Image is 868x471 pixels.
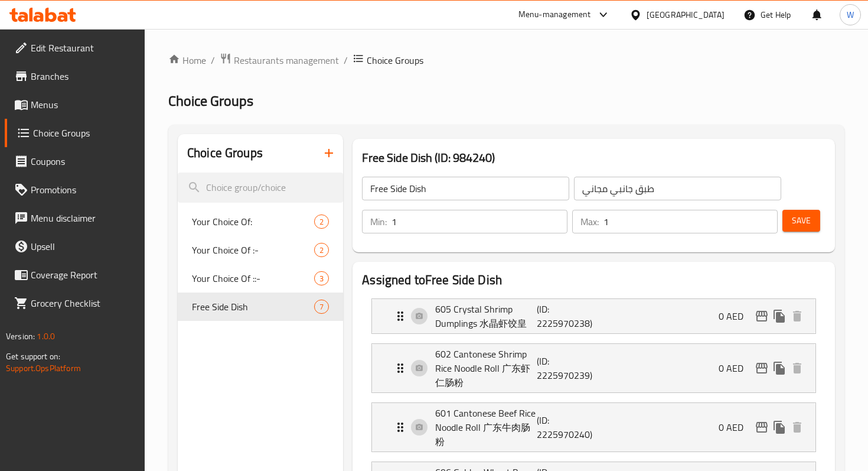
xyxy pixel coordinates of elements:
a: Edit Restaurant [5,34,145,62]
li: / [211,53,215,67]
span: W [847,8,854,21]
span: Restaurants management [234,53,339,67]
span: Version: [6,329,35,344]
a: Branches [5,62,145,90]
p: 601 Cantonese Beef Rice Noodle Roll 广东牛肉肠粉 [435,406,536,449]
div: Expand [372,403,815,451]
p: Min: [370,215,387,229]
a: Support.OpsPlatform [6,360,81,376]
span: Your Choice Of :- [192,243,314,257]
a: Restaurants management [220,53,339,68]
p: (ID: 2225970239) [537,354,604,382]
span: 2 [315,245,328,256]
button: edit [753,359,771,377]
li: Expand [362,294,825,339]
button: delete [788,359,806,377]
a: Promotions [5,176,145,204]
span: Edit Restaurant [31,41,135,55]
p: 0 AED [719,361,753,375]
div: [GEOGRAPHIC_DATA] [647,8,725,21]
a: Menu disclaimer [5,204,145,232]
p: Max: [580,215,599,229]
span: 2 [315,216,328,228]
div: Menu-management [518,8,591,22]
span: Promotions [31,183,135,197]
p: 605 Crystal Shrimp Dumplings 水晶虾饺皇 [435,302,536,330]
span: Upsell [31,239,135,254]
button: duplicate [771,418,788,436]
span: Coverage Report [31,268,135,282]
p: (ID: 2225970238) [537,302,604,330]
span: 7 [315,301,328,313]
span: Free Side Dish [192,300,314,314]
h2: Assigned to Free Side Dish [362,271,825,289]
button: edit [753,418,771,436]
span: Choice Groups [33,126,135,140]
span: Grocery Checklist [31,296,135,310]
span: 3 [315,273,328,284]
li: / [344,53,348,67]
div: Expand [372,344,815,392]
a: Coverage Report [5,261,145,289]
button: duplicate [771,359,788,377]
button: edit [753,307,771,325]
span: Branches [31,69,135,83]
button: delete [788,307,806,325]
span: Coupons [31,154,135,168]
div: Your Choice Of :-2 [178,236,343,264]
p: (ID: 2225970240) [537,413,604,441]
div: Expand [372,299,815,333]
a: Grocery Checklist [5,289,145,317]
div: Your Choice Of:2 [178,207,343,236]
span: Save [792,213,811,228]
div: Your Choice Of ::-3 [178,264,343,293]
li: Expand [362,398,825,457]
button: delete [788,418,806,436]
a: Choice Groups [5,119,145,147]
li: Expand [362,339,825,398]
span: Your Choice Of: [192,215,314,229]
a: Upsell [5,232,145,261]
span: Menus [31,98,135,112]
div: Free Side Dish7 [178,293,343,321]
a: Coupons [5,147,145,176]
a: Home [168,53,206,67]
button: Save [782,210,820,232]
nav: breadcrumb [168,53,844,68]
h2: Choice Groups [187,144,263,162]
p: 0 AED [719,420,753,434]
button: duplicate [771,307,788,325]
div: Choices [314,243,329,257]
input: search [178,173,343,203]
h3: Free Side Dish (ID: 984240) [362,148,825,167]
a: Menus [5,90,145,119]
span: Get support on: [6,349,60,364]
span: Your Choice Of ::- [192,271,314,285]
span: Choice Groups [367,53,423,67]
p: 602 Cantonese Shrimp Rice Noodle Roll 广东虾仁肠粉 [435,347,536,389]
span: 1.0.0 [37,329,55,344]
p: 0 AED [719,309,753,323]
span: Choice Groups [168,87,253,114]
span: Menu disclaimer [31,211,135,225]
